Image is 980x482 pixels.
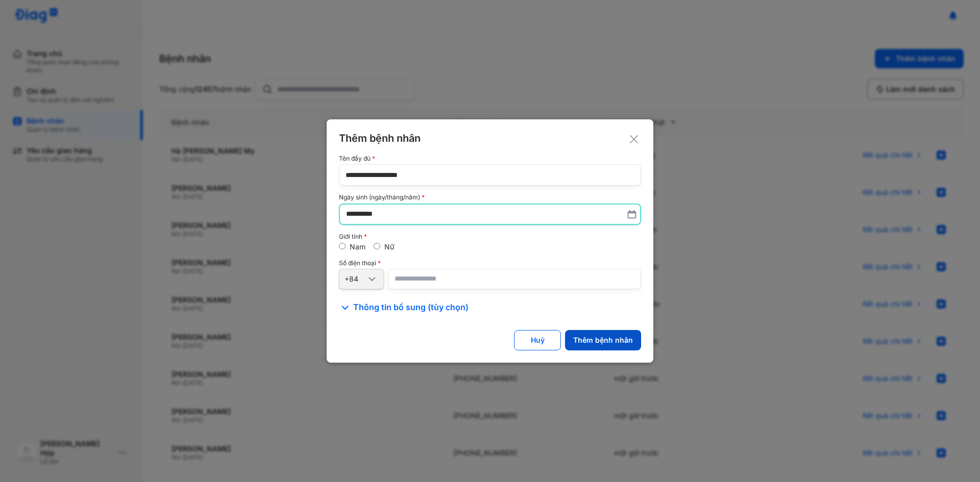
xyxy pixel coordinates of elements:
button: Huỷ [514,330,561,350]
div: Số điện thoại [339,260,641,267]
button: Thêm bệnh nhân [565,330,641,350]
div: +84 [345,274,366,284]
label: Nữ [384,242,395,251]
div: Ngày sinh (ngày/tháng/năm) [339,194,641,201]
div: Giới tính [339,233,641,240]
div: Thêm bệnh nhân [339,132,641,145]
label: Nam [350,242,365,251]
span: Thông tin bổ sung (tùy chọn) [353,301,469,314]
div: Thêm bệnh nhân [573,336,633,345]
div: Tên đầy đủ [339,155,641,162]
